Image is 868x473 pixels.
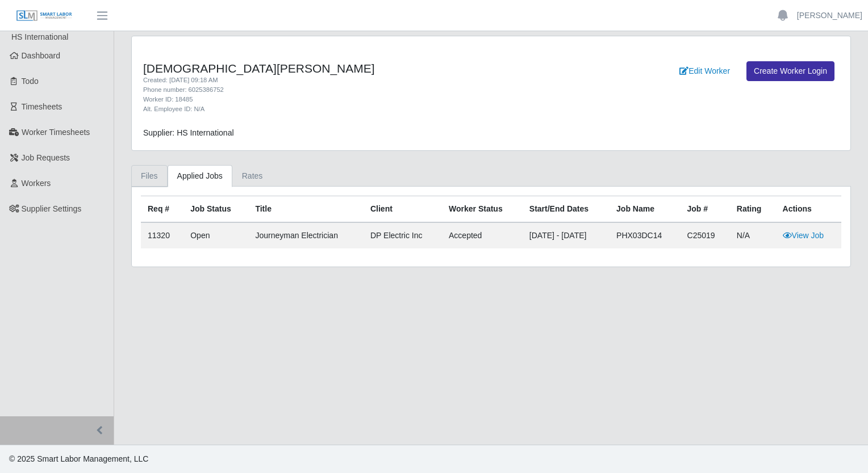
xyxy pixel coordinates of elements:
[22,128,90,137] span: Worker Timesheets
[681,196,730,223] th: Job #
[783,231,824,240] a: View Job
[730,222,776,248] td: N/A
[523,222,610,248] td: [DATE] - [DATE]
[22,51,61,60] span: Dashboard
[232,165,273,187] a: Rates
[22,102,62,111] span: Timesheets
[11,32,68,41] span: HS International
[364,196,442,223] th: Client
[131,165,168,187] a: Files
[183,196,248,223] th: Job Status
[730,196,776,223] th: Rating
[610,222,680,248] td: PHX03DC14
[141,196,183,223] th: Req #
[143,85,542,95] div: Phone number: 6025386752
[183,222,248,248] td: Open
[22,204,82,213] span: Supplier Settings
[776,196,841,223] th: Actions
[141,222,183,248] td: 11320
[143,61,542,75] h4: [DEMOGRAPHIC_DATA][PERSON_NAME]
[16,10,73,22] img: SLM Logo
[143,128,234,137] span: Supplier: HS International
[22,77,39,86] span: Todo
[610,196,680,223] th: Job Name
[681,222,730,248] td: C25019
[143,104,542,114] div: Alt. Employee ID: N/A
[442,196,523,223] th: Worker Status
[248,222,364,248] td: Journeyman Electrician
[746,61,834,81] a: Create Worker Login
[22,153,70,162] span: Job Requests
[248,196,364,223] th: Title
[442,222,523,248] td: accepted
[143,75,542,85] div: Created: [DATE] 09:18 AM
[9,454,148,463] span: © 2025 Smart Labor Management, LLC
[672,61,737,81] a: Edit Worker
[364,222,442,248] td: DP Electric Inc
[523,196,610,223] th: Start/End Dates
[22,179,51,188] span: Workers
[797,10,862,22] a: [PERSON_NAME]
[168,165,232,187] a: Applied Jobs
[143,95,542,104] div: Worker ID: 18485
